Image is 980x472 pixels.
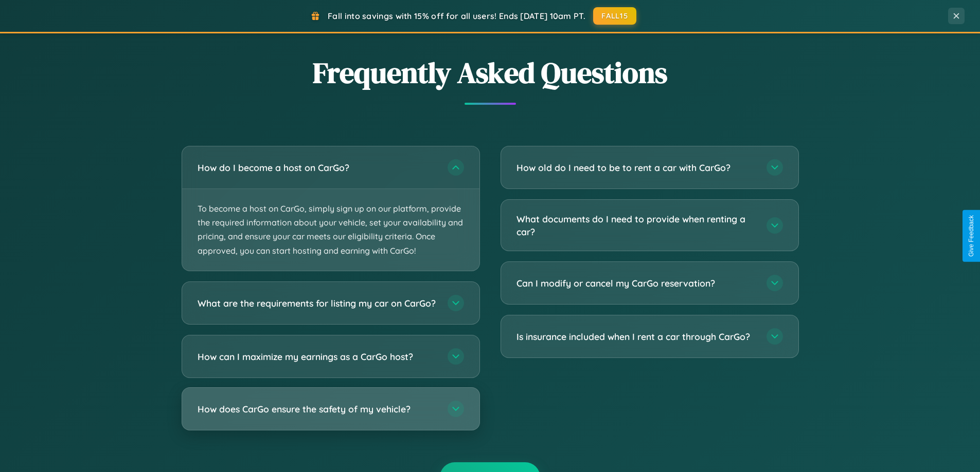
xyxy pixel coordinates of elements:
h3: How old do I need to be to rent a car with CarGo? [516,161,756,174]
div: Give Feedback [968,215,975,257]
h3: What are the requirements for listing my car on CarGo? [198,296,437,309]
span: Fall into savings with 15% off for all users! Ends [DATE] 10am PT. [328,11,585,21]
h2: Frequently Asked Questions [182,53,799,92]
button: FALL15 [593,7,636,25]
h3: How can I maximize my earnings as a CarGo host? [198,350,437,363]
h3: How do I become a host on CarGo? [198,161,437,174]
h3: What documents do I need to provide when renting a car? [516,213,756,238]
p: To become a host on CarGo, simply sign up on our platform, provide the required information about... [182,189,479,271]
h3: Can I modify or cancel my CarGo reservation? [516,277,756,290]
h3: How does CarGo ensure the safety of my vehicle? [198,402,437,415]
h3: Is insurance included when I rent a car through CarGo? [516,330,756,343]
